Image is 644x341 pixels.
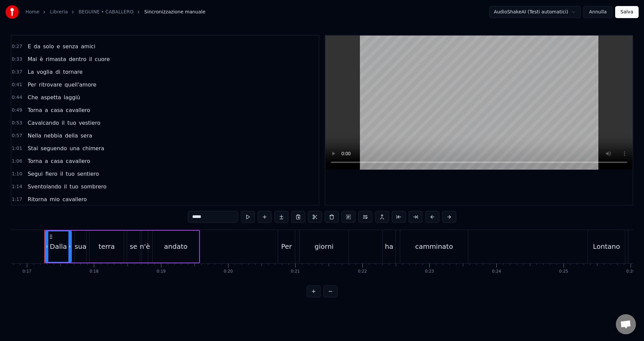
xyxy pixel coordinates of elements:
[12,120,22,126] span: 0:53
[65,157,91,165] span: cavallero
[43,132,63,139] span: nebbia
[43,43,55,50] span: solo
[94,55,111,63] span: cuore
[61,119,65,127] span: il
[45,170,58,178] span: fiero
[90,269,99,274] div: 0:18
[315,241,334,251] div: giorni
[50,157,64,165] span: casa
[130,241,138,251] div: se
[62,43,79,50] span: senza
[12,107,22,114] span: 0:49
[12,158,22,165] span: 1:06
[593,241,620,251] div: Lontano
[78,119,101,127] span: vestiero
[68,55,87,63] span: dentro
[50,9,68,15] a: Libreria
[65,170,75,178] span: tuo
[27,55,38,63] span: Mai
[80,183,107,190] span: sombrero
[281,241,292,251] div: Per
[27,183,62,190] span: Sventolando
[22,269,32,274] div: 0:17
[69,183,79,190] span: tuo
[12,145,22,152] span: 1:01
[27,94,39,101] span: Che
[64,132,79,139] span: della
[12,94,22,101] span: 0:44
[27,68,35,76] span: La
[27,81,37,89] span: Per
[224,269,233,274] div: 0:20
[164,241,187,251] div: andato
[626,269,635,274] div: 0:26
[559,269,568,274] div: 0:25
[27,145,39,152] span: Stai
[39,55,44,63] span: è
[157,269,166,274] div: 0:19
[63,94,81,101] span: laggiù
[12,43,22,50] span: 0:27
[99,241,115,251] div: terra
[583,6,612,18] button: Annulla
[76,170,100,178] span: sentiero
[33,43,41,50] span: da
[80,132,93,139] span: sera
[140,241,150,251] div: n'è
[291,269,300,274] div: 0:21
[27,119,59,127] span: Cavalcando
[27,195,48,203] span: Ritorna
[12,56,22,63] span: 0:33
[12,171,22,177] span: 1:10
[62,68,83,76] span: tornare
[27,132,42,139] span: Nella
[80,43,96,50] span: amici
[492,269,501,274] div: 0:24
[89,55,93,63] span: il
[44,106,49,114] span: a
[616,314,636,334] div: Aprire la chat
[27,157,43,165] span: Torna
[55,68,61,76] span: di
[40,145,67,152] span: seguendo
[27,106,43,114] span: Torna
[415,241,453,251] div: camminato
[64,81,97,89] span: quell'amore
[69,145,80,152] span: una
[56,43,61,50] span: e
[27,170,43,178] span: Segui
[67,119,77,127] span: tuo
[49,195,60,203] span: mio
[59,170,64,178] span: il
[44,157,49,165] span: a
[12,81,22,88] span: 0:41
[12,69,22,75] span: 0:37
[50,106,64,114] span: casa
[82,145,105,152] span: chimera
[615,6,639,18] button: Salva
[62,195,88,203] span: cavallero
[144,9,205,15] span: Sincronizzazione manuale
[36,68,53,76] span: voglia
[63,183,67,190] span: il
[25,9,39,15] a: Home
[12,183,22,190] span: 1:14
[38,81,63,89] span: ritrovare
[78,9,133,15] a: BEGUINE • CABALLERO
[65,106,91,114] span: cavallero
[5,5,19,19] img: youka
[425,269,434,274] div: 0:23
[25,9,205,15] nav: breadcrumb
[40,94,62,101] span: aspetta
[27,43,32,50] span: E
[385,241,393,251] div: ha
[50,241,67,251] div: Dalla
[45,55,67,63] span: rimasta
[358,269,367,274] div: 0:22
[74,241,86,251] div: sua
[12,196,22,203] span: 1:17
[12,132,22,139] span: 0:57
